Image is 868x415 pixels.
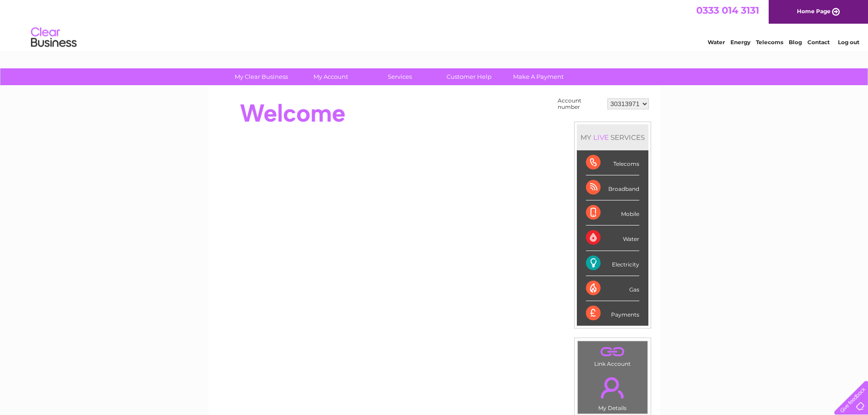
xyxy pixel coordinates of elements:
td: My Details [577,369,648,414]
a: Telecoms [756,39,783,46]
a: . [580,372,645,404]
a: Services [362,68,437,85]
a: Blog [789,39,802,46]
div: Electricity [586,251,639,276]
a: 0333 014 3131 [696,5,759,16]
a: Energy [730,39,750,46]
td: Link Account [577,341,648,369]
a: Contact [807,39,830,46]
td: Account number [555,95,605,113]
a: . [580,343,645,359]
a: Water [708,39,725,46]
a: My Clear Business [224,68,299,85]
div: MY SERVICES [577,124,648,150]
img: logo.png [31,24,77,51]
a: My Account [293,68,368,85]
div: Water [586,225,639,251]
div: Mobile [586,200,639,225]
div: LIVE [591,133,611,142]
a: Log out [838,39,859,46]
a: Customer Help [431,68,507,85]
div: Gas [586,276,639,301]
div: Clear Business is a trading name of Verastar Limited (registered in [GEOGRAPHIC_DATA] No. 3667643... [219,5,650,44]
a: Make A Payment [501,68,576,85]
div: Broadband [586,175,639,200]
div: Payments [586,301,639,326]
div: Telecoms [586,150,639,175]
